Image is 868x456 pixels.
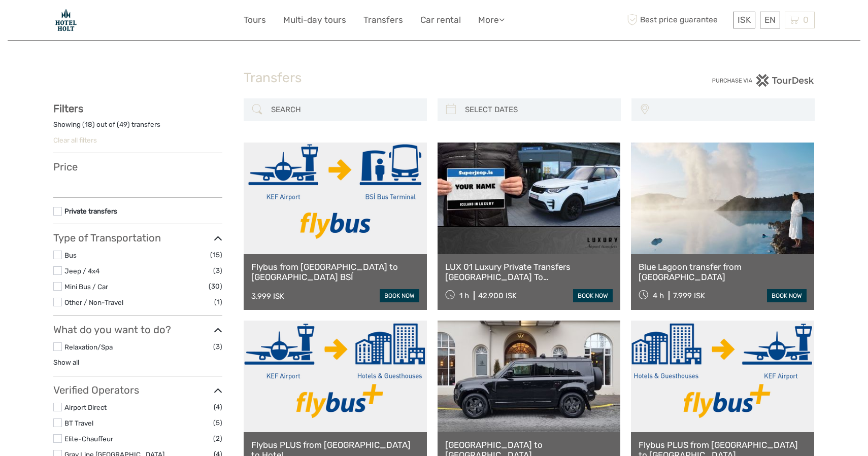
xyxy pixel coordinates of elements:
[209,280,222,292] span: (30)
[213,417,222,429] span: (5)
[53,8,79,32] img: Hotel Holt
[64,403,107,411] a: Airport Direct
[64,251,77,259] a: Bus
[119,120,127,129] label: 49
[639,262,807,283] a: Blue Lagoon transfer from [GEOGRAPHIC_DATA]
[213,341,222,353] span: (3)
[445,262,613,283] a: LUX 01 Luxury Private Transfers [GEOGRAPHIC_DATA] To [GEOGRAPHIC_DATA]
[767,289,807,302] a: book now
[738,15,751,25] span: ISK
[461,101,616,119] input: SELECT DATES
[53,232,222,244] h3: Type of Transportation
[624,12,730,28] span: Best price guarantee
[673,291,705,300] div: 7.999 ISK
[244,70,624,86] h1: Transfers
[64,343,113,351] a: Relaxation/Spa
[214,296,222,308] span: (1)
[53,384,222,396] h3: Verified Operators
[712,74,815,87] img: PurchaseViaTourDesk.png
[283,13,346,27] a: Multi-day tours
[53,102,83,115] strong: Filters
[64,435,113,443] a: Elite-Chauffeur
[53,120,222,135] div: Showing ( ) out of ( ) transfers
[53,358,79,366] a: Show all
[53,324,222,336] h3: What do you want to do?
[363,13,403,27] a: Transfers
[53,161,222,173] h3: Price
[802,15,810,25] span: 0
[380,289,419,302] a: book now
[64,207,117,215] a: Private transfers
[214,401,222,413] span: (4)
[64,419,93,427] a: BT Travel
[251,262,419,283] a: Flybus from [GEOGRAPHIC_DATA] to [GEOGRAPHIC_DATA] BSÍ
[53,136,97,144] a: Clear all filters
[64,283,108,291] a: Mini Bus / Car
[420,13,461,27] a: Car rental
[653,291,664,300] span: 4 h
[573,289,613,302] a: book now
[459,291,469,300] span: 1 h
[64,267,99,275] a: Jeep / 4x4
[85,120,92,129] label: 18
[210,249,222,261] span: (15)
[267,101,422,119] input: SEARCH
[213,265,222,276] span: (3)
[64,298,123,306] a: Other / Non-Travel
[760,12,780,28] div: EN
[251,292,284,301] div: 3.999 ISK
[244,13,266,27] a: Tours
[213,433,222,444] span: (2)
[478,13,505,27] a: More
[478,291,517,300] div: 42.900 ISK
